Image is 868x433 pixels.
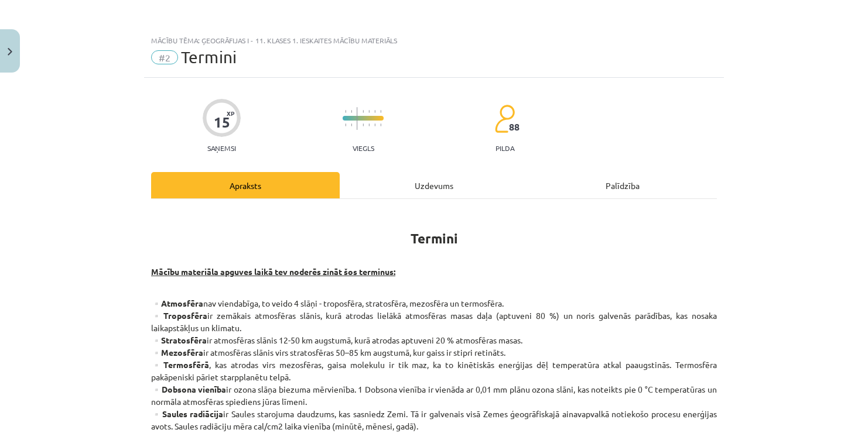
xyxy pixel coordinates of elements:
p: pilda [495,144,514,152]
img: icon-long-line-d9ea69661e0d244f92f715978eff75569469978d946b2353a9bb055b3ed8787d.svg [357,107,358,130]
div: Mācību tēma: Ģeogrāfijas i - 11. klases 1. ieskaites mācību materiāls [151,36,717,44]
img: icon-short-line-57e1e144782c952c97e751825c79c345078a6d821885a25fce030b3d8c18986b.svg [363,123,364,126]
strong: Mācību materiāla apguves laikā tev noderēs zināt šos terminus: [151,266,395,277]
span: 88 [509,122,520,132]
strong: ▫️Termosfērā [151,359,209,370]
strong: ▫️Saules radiācija [151,408,223,419]
img: icon-short-line-57e1e144782c952c97e751825c79c345078a6d821885a25fce030b3d8c18986b.svg [374,110,375,113]
img: icon-short-line-57e1e144782c952c97e751825c79c345078a6d821885a25fce030b3d8c18986b.svg [368,123,370,126]
strong: ▫️Mezosfēra [151,347,203,358]
div: Palīdzība [528,172,717,198]
img: icon-short-line-57e1e144782c952c97e751825c79c345078a6d821885a25fce030b3d8c18986b.svg [345,110,346,113]
img: icon-short-line-57e1e144782c952c97e751825c79c345078a6d821885a25fce030b3d8c18986b.svg [345,123,346,126]
p: Viegls [353,144,374,152]
span: XP [227,110,234,116]
div: Uzdevums [340,172,528,198]
span: #2 [151,50,178,64]
img: icon-short-line-57e1e144782c952c97e751825c79c345078a6d821885a25fce030b3d8c18986b.svg [368,110,370,113]
div: 15 [214,114,230,130]
p: Saņemsi [203,144,241,152]
img: icon-short-line-57e1e144782c952c97e751825c79c345078a6d821885a25fce030b3d8c18986b.svg [363,110,364,113]
img: icon-short-line-57e1e144782c952c97e751825c79c345078a6d821885a25fce030b3d8c18986b.svg [380,110,381,113]
strong: ▫️Stratosfēra [151,335,207,345]
img: icon-close-lesson-0947bae3869378f0d4975bcd49f059093ad1ed9edebbc8119c70593378902aed.svg [8,48,12,56]
div: Apraksts [151,172,340,198]
span: Termini [181,47,237,67]
img: icon-short-line-57e1e144782c952c97e751825c79c345078a6d821885a25fce030b3d8c18986b.svg [351,123,352,126]
strong: ▫️Atmosfēra [151,298,203,308]
img: icon-short-line-57e1e144782c952c97e751825c79c345078a6d821885a25fce030b3d8c18986b.svg [351,110,352,113]
strong: ▫️Dobsona vienība [151,384,226,394]
img: students-c634bb4e5e11cddfef0936a35e636f08e4e9abd3cc4e673bd6f9a4125e45ecb1.svg [494,104,515,133]
img: icon-short-line-57e1e144782c952c97e751825c79c345078a6d821885a25fce030b3d8c18986b.svg [374,123,375,126]
strong: ▫️Troposfēra [151,310,207,321]
strong: Termini [411,230,458,247]
img: icon-short-line-57e1e144782c952c97e751825c79c345078a6d821885a25fce030b3d8c18986b.svg [380,123,381,126]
